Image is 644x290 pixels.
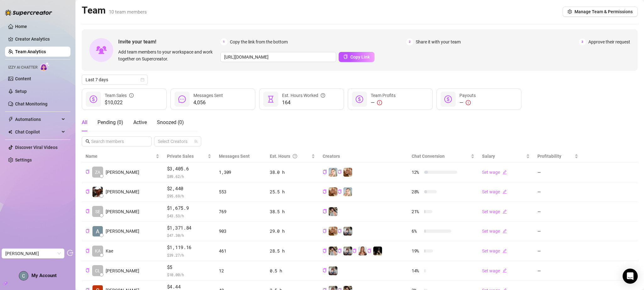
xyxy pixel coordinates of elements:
[329,168,337,177] img: Megan
[219,188,262,195] div: 553
[86,248,90,253] button: Copy Teammate ID
[86,153,154,160] span: Name
[371,93,396,98] span: Team Profits
[323,170,327,174] span: copy
[105,99,134,106] span: $10,022
[412,208,422,215] span: 21 %
[167,271,212,278] span: $ 10.00 /h
[367,248,371,253] button: Copy Creator ID
[482,189,507,194] a: Set wageedit
[350,54,370,60] span: Copy Link
[329,247,337,255] img: Raven
[118,38,220,46] span: Invite your team!
[167,224,212,232] span: $1,371.84
[86,209,90,214] button: Copy Teammate ID
[129,92,134,99] span: info-circle
[588,38,630,45] span: Approve their request
[220,38,227,45] span: 1
[406,38,413,45] span: 2
[338,248,342,253] button: Copy Creator ID
[167,213,212,219] span: $ 43.53 /h
[86,229,90,234] button: Copy Teammate ID
[105,92,134,99] div: Team Sales
[466,100,471,105] span: exclamation-circle
[106,169,139,176] span: [PERSON_NAME]
[86,190,90,194] span: copy
[444,95,452,103] span: dollar-circle
[167,185,212,192] span: $2,440
[502,170,507,174] span: edit
[502,249,507,253] span: edit
[15,49,46,54] a: Team Analytics
[106,228,139,235] span: [PERSON_NAME]
[321,92,325,99] span: question-circle
[482,154,495,159] span: Salary
[270,188,315,195] div: 25.5 h
[416,38,461,45] span: Share it with your team
[377,100,382,105] span: exclamation-circle
[157,119,184,125] span: Snoozed ( 0 )
[86,190,90,194] button: Copy Teammate ID
[270,208,315,215] div: 38.5 h
[575,9,633,14] span: Manage Team & Permissions
[502,209,507,214] span: edit
[86,75,144,84] span: Last 7 days
[193,93,223,98] span: Messages Sent
[323,249,327,253] span: copy
[86,229,90,233] span: copy
[118,48,218,62] span: Add team members to your workspace and work together on Supercreator.
[97,119,123,126] div: Pending ( 0 )
[343,54,348,59] span: copy
[353,248,357,253] button: Copy Creator ID
[167,252,212,258] span: $ 39.27 /h
[219,267,262,274] div: 12
[323,170,327,174] button: Copy Creator ID
[329,207,337,216] img: Raven
[106,267,139,274] span: [PERSON_NAME]
[482,209,507,214] a: Set wageedit
[502,190,507,194] span: edit
[90,95,97,103] span: dollar-circle
[270,228,315,235] div: 29.0 h
[329,187,337,196] img: Roux️‍
[8,117,13,122] span: thunderbolt
[319,150,408,162] th: Creators
[482,229,507,234] a: Set wageedit
[106,188,139,195] span: [PERSON_NAME]
[323,229,327,233] span: copy
[537,154,561,159] span: Profitability
[323,209,327,214] button: Copy Creator ID
[167,154,194,159] span: Private Sales
[82,119,87,126] div: All
[91,138,143,145] input: Search members
[86,139,90,144] span: search
[282,99,325,106] span: 164
[373,247,382,255] img: RavenGoesWild
[323,248,327,253] button: Copy Creator ID
[40,62,50,71] img: AI Chatter
[270,169,315,176] div: 38.0 h
[86,268,90,272] span: copy
[8,65,37,71] span: Izzy AI Chatter
[343,247,352,255] img: ANDREA
[412,228,422,235] span: 6 %
[5,249,61,258] span: Catherine Franklin
[8,130,12,134] img: Chat Copilot
[95,247,101,254] span: KA
[219,247,262,254] div: 461
[15,145,58,150] a: Discover Viral Videos
[338,229,342,233] span: copy
[412,154,445,159] span: Chat Conversion
[579,38,586,45] span: 3
[459,93,476,98] span: Payouts
[141,78,144,82] span: calendar
[15,101,47,106] a: Chat Monitoring
[15,114,60,124] span: Automations
[194,139,198,143] span: team
[219,154,250,159] span: Messages Sent
[323,209,327,213] span: copy
[270,247,315,254] div: 28.5 h
[323,190,327,194] span: copy
[534,162,582,182] td: —
[133,119,147,125] span: Active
